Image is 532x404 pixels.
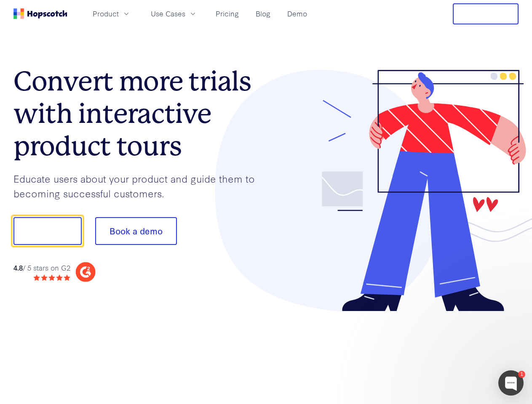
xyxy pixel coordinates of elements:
button: Use Cases [146,7,202,21]
div: 1 [518,371,525,378]
p: Educate users about your product and guide them to becoming successful customers. [13,171,266,200]
div: / 5 stars on G2 [13,263,70,273]
h1: Convert more trials with interactive product tours [13,65,266,162]
button: Product [88,7,136,21]
strong: 4.8 [13,263,23,272]
button: Free Trial [453,3,519,24]
span: Product [93,8,119,19]
button: Show me! [13,217,82,245]
button: Book a demo [95,217,177,245]
span: Use Cases [151,8,185,19]
a: Blog [252,7,274,21]
a: Demo [284,7,310,21]
a: Pricing [212,7,242,21]
a: Home [13,8,67,19]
